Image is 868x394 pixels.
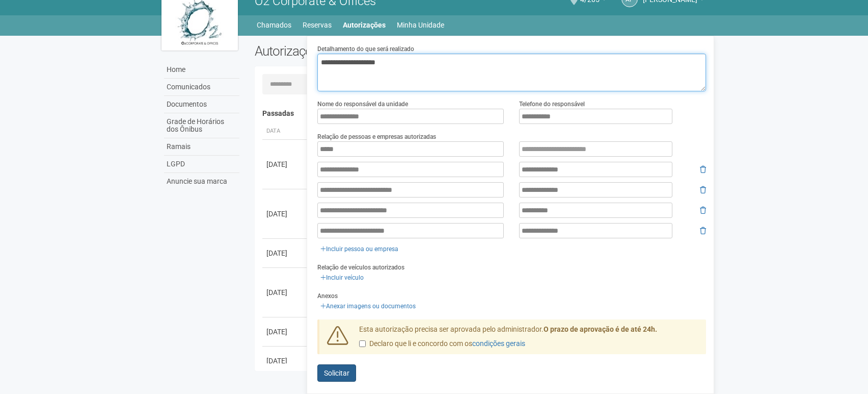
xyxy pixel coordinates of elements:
[317,243,401,255] a: Incluir pessoa ou empresa
[317,291,338,301] label: Anexos
[519,100,585,109] label: Telefone do responsável
[266,287,304,298] div: [DATE]
[359,340,366,347] input: Declaro que li e concordo com oscondições gerais
[700,166,706,173] i: Remover
[164,173,239,190] a: Anuncie sua marca
[164,138,239,156] a: Ramais
[164,96,239,113] a: Documentos
[317,44,414,54] label: Detalhamento do que será realizado
[317,263,404,272] label: Relação de veículos autorizados
[700,227,706,234] i: Remover
[257,18,291,32] a: Chamados
[262,123,308,140] th: Data
[317,100,408,109] label: Nome do responsável da unidade
[303,18,332,32] a: Reservas
[164,79,239,96] a: Comunicados
[397,18,444,32] a: Minha Unidade
[266,248,304,258] div: [DATE]
[324,369,349,377] span: Solicitar
[700,186,706,193] i: Remover
[164,113,239,138] a: Grade de Horários dos Ônibus
[359,339,525,349] label: Declaro que li e concordo com os
[317,301,419,312] a: Anexar imagens ou documentos
[164,156,239,173] a: LGPD
[317,364,356,382] button: Solicitar
[164,61,239,79] a: Home
[317,132,436,141] label: Relação de pessoas e empresas autorizadas
[544,325,657,333] strong: O prazo de aprovação é de até 24h.
[266,209,304,219] div: [DATE]
[351,325,706,354] div: Esta autorização precisa ser aprovada pelo administrador.
[472,339,525,348] a: condições gerais
[700,207,706,214] i: Remover
[266,356,304,366] div: [DATE]
[266,159,304,169] div: [DATE]
[255,43,473,59] h2: Autorizações
[317,272,367,283] a: Incluir veículo
[343,18,386,32] a: Autorizações
[262,110,699,117] h4: Passadas
[266,327,304,337] div: [DATE]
